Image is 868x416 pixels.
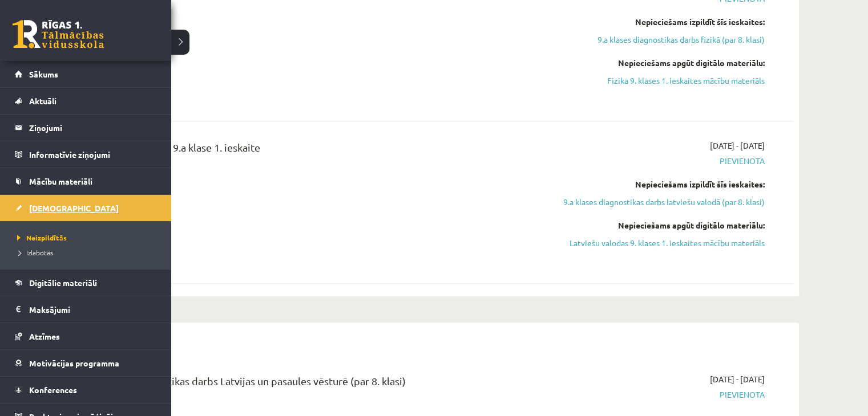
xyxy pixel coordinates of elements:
a: Izlabotās [14,247,160,258]
a: Maksājumi [15,296,157,323]
a: Ziņojumi [15,115,157,141]
a: 9.a klases diagnostikas darbs latviešu valodā (par 8. klasi) [550,196,765,208]
a: 9.a klases diagnostikas darbs fizikā (par 8. klasi) [550,34,765,46]
a: Fizika 9. klases 1. ieskaites mācību materiāls [550,75,765,87]
span: Atzīmes [29,331,60,341]
legend: Maksājumi [29,296,157,323]
span: Motivācijas programma [29,358,119,368]
span: Konferences [29,385,77,395]
legend: Ziņojumi [29,115,157,141]
a: Neizpildītās [14,233,160,243]
a: Informatīvie ziņojumi [15,141,157,168]
div: 9.a klases diagnostikas darbs Latvijas un pasaules vēsturē (par 8. klasi) [86,373,532,394]
span: Neizpildītās [14,233,67,242]
a: Latviešu valodas 9. klases 1. ieskaites mācību materiāls [550,237,765,249]
a: Digitālie materiāli [15,270,157,296]
span: [DATE] - [DATE] [710,373,765,385]
span: Aktuāli [29,96,56,106]
a: Aktuāli [15,88,157,114]
a: Atzīmes [15,323,157,349]
span: Mācību materiāli [29,176,92,186]
legend: Informatīvie ziņojumi [29,141,157,168]
span: Pievienota [550,389,765,401]
span: Izlabotās [14,248,53,257]
div: Nepieciešams izpildīt šīs ieskaites: [550,178,765,190]
div: Nepieciešams apgūt digitālo materiālu: [550,57,765,69]
span: Sākums [29,69,58,79]
a: Mācību materiāli [15,168,157,194]
a: Motivācijas programma [15,350,157,376]
a: [DEMOGRAPHIC_DATA] [15,195,157,221]
a: Rīgas 1. Tālmācības vidusskola [13,20,104,48]
span: Digitālie materiāli [29,278,97,288]
span: [DEMOGRAPHIC_DATA] [29,203,119,213]
a: Sākums [15,61,157,87]
a: Konferences [15,377,157,403]
div: Nepieciešams apgūt digitālo materiālu: [550,219,765,231]
div: Latviešu valoda JK 9.a klase 1. ieskaite [86,140,532,161]
span: Pievienota [550,155,765,167]
div: Nepieciešams izpildīt šīs ieskaites: [550,16,765,28]
span: [DATE] - [DATE] [710,140,765,152]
